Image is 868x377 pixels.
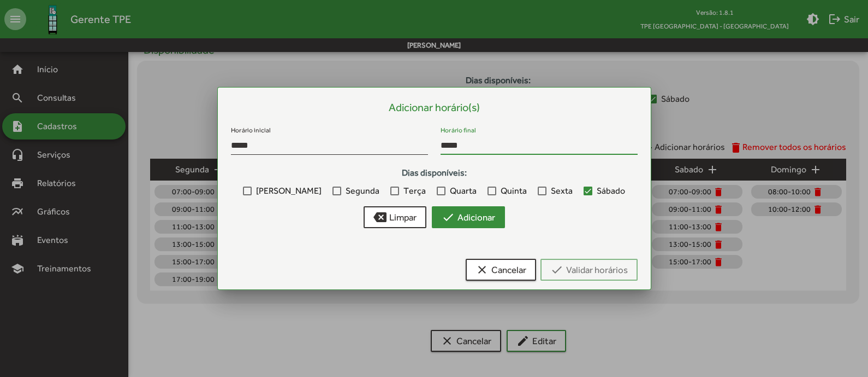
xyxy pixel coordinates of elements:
span: Limpar [373,207,417,227]
button: Cancelar [466,259,536,281]
span: [PERSON_NAME] [256,184,322,198]
span: Quinta [501,184,527,198]
span: Sábado [597,184,625,198]
mat-icon: clear [475,263,489,276]
span: Cancelar [475,260,526,280]
span: Segunda [346,184,379,198]
button: Limpar [364,206,426,228]
span: Terça [403,184,426,198]
strong: Dias disponíveis: [231,166,638,184]
mat-icon: backspace [373,211,387,224]
span: Sexta [551,184,573,198]
h5: Adicionar horário(s) [231,101,638,114]
span: Adicionar [442,207,495,227]
span: Quarta [450,184,477,198]
mat-icon: check [442,211,455,224]
button: Adicionar [432,206,505,228]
